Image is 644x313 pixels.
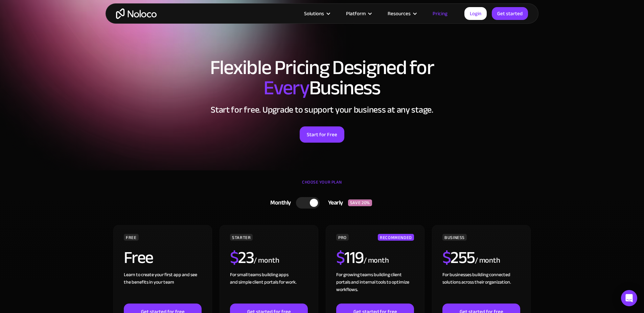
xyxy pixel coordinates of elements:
div: / month [364,255,389,266]
div: Open Intercom Messenger [621,290,637,306]
div: Learn to create your first app and see the benefits in your team ‍ [124,271,202,304]
div: BUSINESS [442,234,467,241]
div: For small teams building apps and simple client portals for work. ‍ [230,271,308,304]
h2: 23 [230,249,254,266]
div: / month [475,255,500,266]
span: Every [263,69,309,107]
div: STARTER [230,234,253,241]
h2: 255 [442,249,475,266]
h2: Start for free. Upgrade to support your business at any stage. [112,105,532,115]
span: $ [336,242,345,273]
div: Solutions [296,9,338,18]
div: Monthly [262,198,296,208]
div: CHOOSE YOUR PLAN [112,177,532,194]
span: $ [230,242,238,273]
div: Solutions [304,9,324,18]
div: Yearly [320,198,348,208]
div: Resources [379,9,424,18]
h2: 119 [336,249,364,266]
a: Login [464,7,487,20]
div: PRO [336,234,349,241]
div: Platform [338,9,379,18]
h1: Flexible Pricing Designed for Business [112,57,532,98]
a: home [116,8,157,19]
div: For businesses building connected solutions across their organization. ‍ [442,271,520,304]
span: $ [442,242,451,273]
div: RECOMMENDED [378,234,414,241]
div: FREE [124,234,139,241]
div: SAVE 20% [348,199,372,206]
a: Get started [492,7,528,20]
div: For growing teams building client portals and internal tools to optimize workflows. [336,271,414,304]
a: Pricing [424,9,456,18]
a: Start for Free [300,126,344,143]
div: Resources [388,9,411,18]
div: / month [254,255,279,266]
div: Platform [346,9,366,18]
h2: Free [124,249,153,266]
